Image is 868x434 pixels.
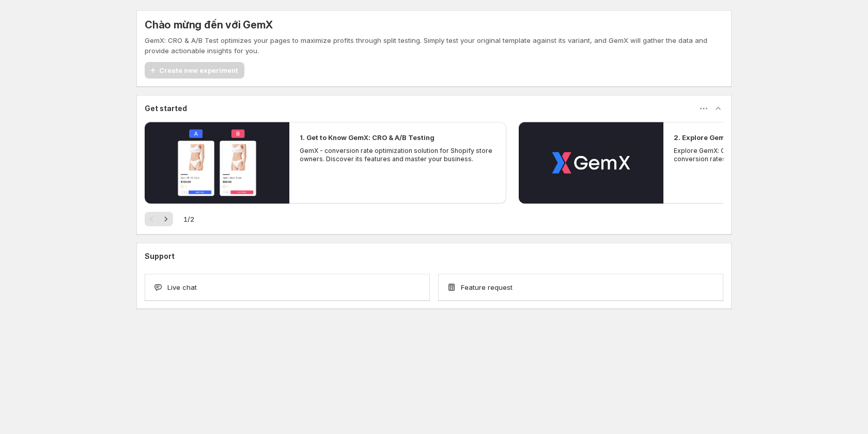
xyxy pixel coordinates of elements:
[145,212,173,226] nav: Phân trang
[519,122,663,204] button: Phát video
[145,122,289,204] button: Phát video
[461,282,513,292] span: Feature request
[159,212,173,226] button: Tiếp
[145,103,187,114] h3: Get started
[674,132,834,143] h2: 2. Explore GemX: CRO & A/B Testing Use Cases
[167,282,197,292] span: Live chat
[145,251,175,261] h3: Support
[300,132,435,143] h2: 1. Get to Know GemX: CRO & A/B Testing
[300,147,496,163] p: GemX - conversion rate optimization solution for Shopify store owners. Discover its features and ...
[183,214,194,224] span: 1 / 2
[145,35,723,56] p: GemX: CRO & A/B Test optimizes your pages to maximize profits through split testing. Simply test ...
[145,19,273,31] h5: Chào mừng đến với GemX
